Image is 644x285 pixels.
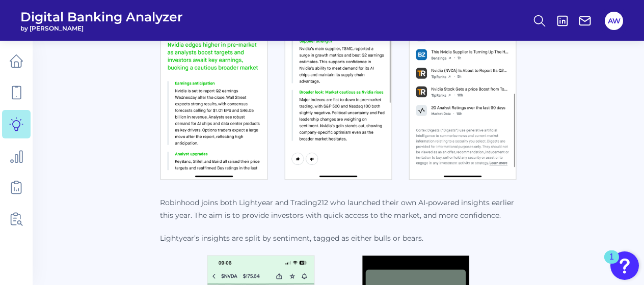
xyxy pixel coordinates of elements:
[605,12,623,30] button: AW
[609,257,614,270] div: 1
[160,232,517,245] p: Lightyear’s insights are split by sentiment, tagged as either bulls or bears.
[610,251,639,280] button: Open Resource Center, 1 new notification
[20,9,183,24] span: Digital Banking Analyzer
[160,196,517,222] p: Robinhood joins both Lightyear and Trading212 who launched their own AI-powered insights earlier ...
[20,24,183,32] span: by [PERSON_NAME]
